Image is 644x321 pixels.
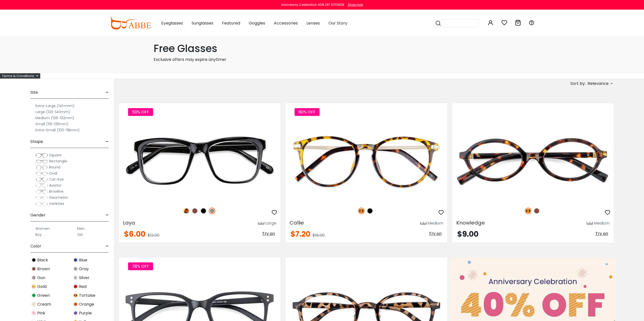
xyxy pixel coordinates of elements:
[79,266,89,272] span: Gray
[328,20,347,26] span: Our Story
[79,292,95,299] span: Tortoise
[49,153,61,158] span: Square
[525,208,531,214] img: Tortoise
[31,275,36,280] img: Gun
[106,209,109,221] span: -
[49,189,64,194] span: Browline
[594,220,610,226] div: Medium
[37,301,51,307] span: Cream
[49,165,60,170] span: Round
[588,79,609,88] span: Relevance
[31,266,36,271] img: Brown
[595,231,608,236] span: Try on
[123,219,135,226] span: Laya
[427,220,443,226] div: Medium
[457,229,479,239] span: $9.00
[367,208,373,214] img: Black
[49,183,61,188] span: Aviator
[30,86,38,98] span: Size
[79,301,94,307] span: Orange
[262,231,275,236] span: Try on
[148,232,159,238] span: $12.00
[313,232,325,238] span: $18.00
[249,20,265,26] span: Goggles
[35,153,48,158] img: Square.png
[200,208,207,214] img: Black
[587,221,593,225] img: size ruler
[30,240,41,252] span: Color
[37,310,45,316] span: Pink
[35,121,69,127] label: Small (119-125mm)
[124,229,146,239] span: $6.00
[456,219,485,226] span: Knowledge
[73,293,78,298] img: Tortoise
[79,310,92,316] span: Purple
[30,136,43,148] span: Shape
[295,108,320,116] span: 60% OFF
[77,232,83,238] label: Girl
[285,121,447,202] img: Tortoise Callie - Combination ,Universal Bridge Fit
[35,127,80,133] label: Extra-Small (100-118mm)
[31,284,36,289] img: Gold
[222,20,240,26] span: Featured
[31,311,36,315] img: Pink
[261,230,276,237] button: Try on
[79,284,87,290] span: Red
[35,232,42,238] label: Boy
[49,177,64,182] span: Cat-Eye
[192,208,198,214] img: Brown
[31,302,36,307] img: Cream
[49,195,68,200] span: Geometric
[128,108,153,116] span: 50% OFF
[37,275,45,281] span: Gun
[265,220,276,226] div: Large
[73,275,78,280] img: Silver
[106,136,109,148] span: -
[281,3,344,7] div: Anniversay Celebration 40% OFF SITEWIDE
[35,103,75,109] label: Extra-Large (141+mm)
[35,177,48,182] img: Cat-Eye.png
[154,57,491,63] p: Exclusive offers may expire anytime!
[35,195,48,200] img: Geometric.png
[73,284,78,289] img: Red
[289,219,304,226] span: Callie
[570,81,586,86] span: Sort by:
[161,20,183,26] span: Eyeglasses
[306,20,320,26] span: Lenses
[258,221,264,225] img: size ruler
[429,231,442,236] span: Try on
[348,3,363,7] div: Shop now
[154,42,491,55] h1: Free Glasses
[73,311,78,315] img: Purple
[106,86,109,98] span: -
[79,275,90,281] span: Silver
[35,159,48,164] img: Rectangle.png
[110,17,151,30] img: abbeglasses.com
[30,209,46,221] span: Gender
[73,302,78,307] img: Orange
[37,266,50,272] span: Brown
[37,284,47,290] span: Gold
[427,230,443,237] button: Try on
[119,121,280,202] a: Gun Laya - Plastic ,Universal Bridge Fit
[274,20,298,26] span: Accessories
[35,201,48,207] img: Varieties.png
[533,208,540,214] img: Brown
[35,115,74,121] label: Medium (126-132mm)
[35,226,50,232] label: Women
[37,292,50,299] span: Green
[452,121,614,202] img: Tortoise Knowledge - Acetate ,Universal Bridge Fit
[31,293,36,298] img: Green
[77,226,85,232] label: Men
[209,208,215,214] img: Gun
[35,171,48,176] img: Oval.png
[49,171,57,176] span: Oval
[49,159,67,164] span: Rectangle
[73,266,78,271] img: Gray
[79,257,87,263] span: Blue
[35,183,48,188] img: Aviator.png
[49,201,64,206] span: Varieties
[192,20,213,26] span: Sunglasses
